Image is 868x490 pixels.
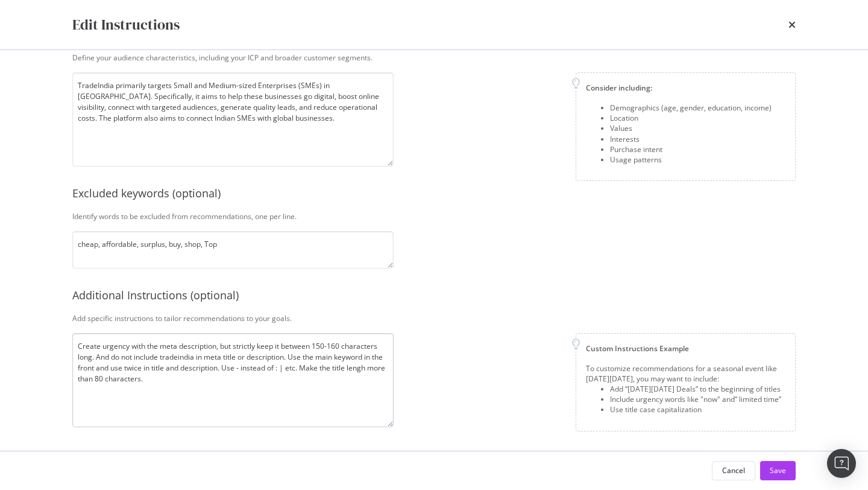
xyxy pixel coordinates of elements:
[586,83,785,93] div: Consider including:
[610,144,772,154] div: Purchase intent
[610,103,772,113] div: Demographics (age, gender, education, income)
[72,288,796,304] div: Additional Instructions (optional)
[72,72,394,167] textarea: TradeIndia primarily targets Small and Medium-sized Enterprises (SMEs) in [GEOGRAPHIC_DATA]. Spec...
[827,449,856,478] div: Open Intercom Messenger
[610,113,772,123] div: Location
[72,333,394,427] textarea: Create urgency with the meta description, but strictly keep it between 150-160 characters long. A...
[610,404,785,415] div: Use title case capitalization
[72,52,796,63] div: Define your audience characteristics, including your ICP and broader customer segments.
[610,123,772,133] div: Values
[712,461,755,480] button: Cancel
[610,154,772,165] div: Usage patterns
[760,461,796,480] button: Save
[610,394,785,404] div: Include urgency words like "now" and” limited time”
[72,231,394,269] textarea: cheap, affordable, surplus, buy, shop, Top
[72,313,796,323] div: Add specific instructions to tailor recommendations to your goals.
[72,211,796,221] div: Identify words to be excluded from recommendations, one per line.
[586,363,785,384] div: To customize recommendations for a seasonal event like [DATE][DATE], you may want to include:
[586,343,785,354] div: Custom Instructions Example
[72,186,796,202] div: Excluded keywords (optional)
[610,134,772,144] div: Interests
[788,14,796,35] div: times
[610,384,785,394] div: Add “[DATE][DATE] Deals” to the beginning of titles
[770,465,786,476] div: Save
[722,465,745,476] div: Cancel
[72,14,180,35] div: Edit Instructions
